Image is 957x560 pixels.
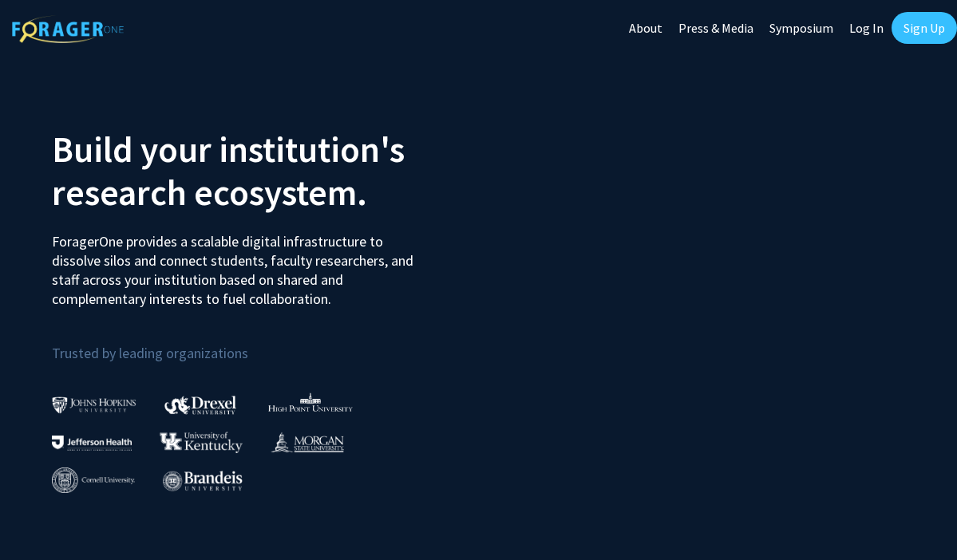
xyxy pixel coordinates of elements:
img: High Point University [268,392,353,412]
p: ForagerOne provides a scalable digital infrastructure to dissolve silos and connect students, fac... [52,220,417,309]
img: Thomas Jefferson University [52,436,132,451]
a: Sign Up [892,12,957,44]
img: ForagerOne Logo [12,15,124,43]
img: Drexel University [164,396,236,414]
img: Cornell University [52,467,135,494]
img: Johns Hopkins University [52,396,136,413]
img: University of Kentucky [160,432,243,453]
img: Morgan State University [271,432,344,452]
h2: Build your institution's research ecosystem. [52,128,467,214]
img: Brandeis University [163,471,243,491]
p: Trusted by leading organizations [52,321,467,365]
